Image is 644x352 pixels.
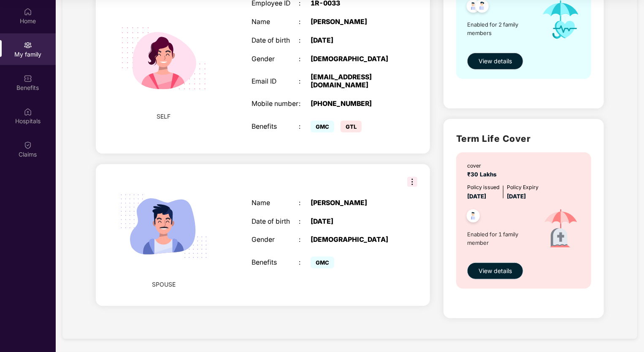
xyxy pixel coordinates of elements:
[252,37,299,45] div: Date of birth
[467,183,500,191] div: Policy issued
[110,173,217,279] img: svg+xml;base64,PHN2ZyB4bWxucz0iaHR0cDovL3d3dy53My5vcmcvMjAwMC9zdmciIHdpZHRoPSIyMjQiIGhlaWdodD0iMT...
[507,193,526,200] span: [DATE]
[299,218,311,226] div: :
[252,55,299,63] div: Gender
[299,18,311,26] div: :
[152,280,176,289] span: SPOUSE
[299,236,311,244] div: :
[252,236,299,244] div: Gender
[467,171,500,178] span: ₹30 Lakhs
[299,37,311,45] div: :
[311,37,393,45] div: [DATE]
[252,123,299,131] div: Benefits
[252,259,299,267] div: Benefits
[299,123,311,131] div: :
[456,132,591,146] h2: Term Life Cover
[467,263,523,279] button: View details
[467,53,523,70] button: View details
[252,100,299,108] div: Mobile number
[311,18,393,26] div: [PERSON_NAME]
[311,218,393,226] div: [DATE]
[24,108,32,116] img: svg+xml;base64,PHN2ZyBpZD0iSG9zcGl0YWxzIiB4bWxucz0iaHR0cDovL3d3dy53My5vcmcvMjAwMC9zdmciIHdpZHRoPS...
[311,257,334,268] span: GMC
[157,112,170,121] span: SELF
[311,121,334,133] span: GMC
[507,183,538,191] div: Policy Expiry
[24,41,32,49] img: svg+xml;base64,PHN2ZyB3aWR0aD0iMjAiIGhlaWdodD0iMjAiIHZpZXdCb3g9IjAgMCAyMCAyMCIgZmlsbD0ibm9uZSIgeG...
[311,73,393,89] div: [EMAIL_ADDRESS][DOMAIN_NAME]
[534,201,587,258] img: icon
[311,100,393,108] div: [PHONE_NUMBER]
[299,100,311,108] div: :
[252,78,299,86] div: Email ID
[311,199,393,207] div: [PERSON_NAME]
[467,20,534,38] span: Enabled for 2 family members
[299,78,311,86] div: :
[463,207,484,227] img: svg+xml;base64,PHN2ZyB4bWxucz0iaHR0cDovL3d3dy53My5vcmcvMjAwMC9zdmciIHdpZHRoPSI0OC45NDMiIGhlaWdodD...
[24,74,32,83] img: svg+xml;base64,PHN2ZyBpZD0iQmVuZWZpdHMiIHhtbG5zPSJodHRwOi8vd3d3LnczLm9yZy8yMDAwL3N2ZyIgd2lkdGg9Ij...
[467,193,486,200] span: [DATE]
[24,141,32,149] img: svg+xml;base64,PHN2ZyBpZD0iQ2xhaW0iIHhtbG5zPSJodHRwOi8vd3d3LnczLm9yZy8yMDAwL3N2ZyIgd2lkdGg9IjIwIi...
[467,162,500,170] div: cover
[252,199,299,207] div: Name
[252,218,299,226] div: Date of birth
[467,230,534,247] span: Enabled for 1 family member
[407,177,417,187] img: svg+xml;base64,PHN2ZyB3aWR0aD0iMzIiIGhlaWdodD0iMzIiIHZpZXdCb3g9IjAgMCAzMiAzMiIgZmlsbD0ibm9uZSIgeG...
[299,199,311,207] div: :
[311,236,393,244] div: [DEMOGRAPHIC_DATA]
[311,55,393,63] div: [DEMOGRAPHIC_DATA]
[110,5,217,112] img: svg+xml;base64,PHN2ZyB4bWxucz0iaHR0cDovL3d3dy53My5vcmcvMjAwMC9zdmciIHdpZHRoPSIyMjQiIGhlaWdodD0iMT...
[299,55,311,63] div: :
[479,266,512,276] span: View details
[341,121,362,133] span: GTL
[299,259,311,267] div: :
[24,8,32,16] img: svg+xml;base64,PHN2ZyBpZD0iSG9tZSIgeG1sbnM9Imh0dHA6Ly93d3cudzMub3JnLzIwMDAvc3ZnIiB3aWR0aD0iMjAiIG...
[252,18,299,26] div: Name
[479,57,512,66] span: View details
